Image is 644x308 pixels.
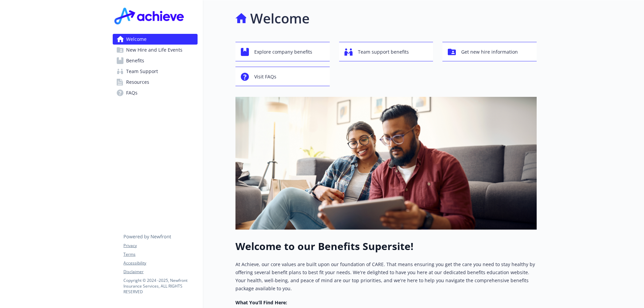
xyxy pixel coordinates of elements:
a: Privacy [123,243,197,249]
a: Resources [113,77,198,87]
h1: Welcome to our Benefits Supersite! [235,240,537,252]
img: overview page banner [235,97,537,230]
p: At Achieve, our core values are built upon our foundation of CARE. That means ensuring you get th... [235,260,537,293]
span: Welcome [126,34,147,45]
a: FAQs [113,87,198,98]
h1: Welcome [250,8,310,28]
a: Accessibility [123,260,197,266]
a: Team Support [113,66,198,77]
a: New Hire and Life Events [113,45,198,55]
a: Disclaimer [123,269,197,275]
a: Welcome [113,34,198,45]
span: Team support benefits [358,46,409,58]
span: Benefits [126,55,144,66]
button: Visit FAQs [235,67,330,86]
a: Benefits [113,55,198,66]
span: FAQs [126,87,138,98]
span: New Hire and Life Events [126,45,182,55]
span: Resources [126,77,149,87]
button: Explore company benefits [235,42,330,61]
button: Get new hire information [442,42,537,61]
span: Visit FAQs [254,70,276,83]
span: Get new hire information [461,46,518,58]
a: Terms [123,251,197,257]
span: Explore company benefits [254,46,312,58]
span: Team Support [126,66,158,77]
strong: What You’ll Find Here: [235,299,287,306]
button: Team support benefits [339,42,433,61]
p: Copyright © 2024 - 2025 , Newfront Insurance Services, ALL RIGHTS RESERVED [123,278,197,295]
